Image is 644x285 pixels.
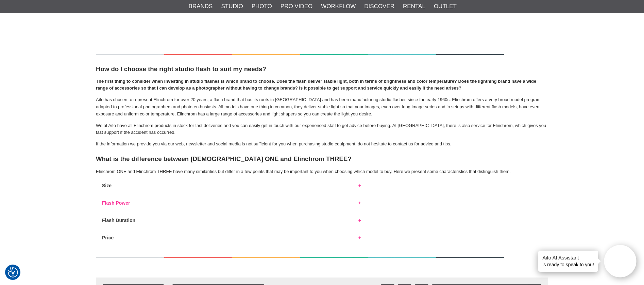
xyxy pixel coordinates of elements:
[542,254,594,261] h4: Aifo AI Assistant
[8,266,18,279] button: Consent Preferences
[96,214,367,223] button: Flash Duration
[96,96,548,117] p: Aifo has chosen to represent Elinchrom for over 20 years, a flash brand that has its roots in [GE...
[96,179,367,188] button: Size
[538,251,598,272] div: is ready to speak to you!
[96,232,367,240] button: Price
[221,2,243,11] a: Studio
[189,2,213,11] a: Brands
[403,2,425,11] a: Rental
[102,235,114,240] strong: Price
[102,218,135,223] strong: Flash Duration
[96,65,548,74] h3: How do I choose the right studio flash to suit my needs?
[8,267,18,278] img: Revisit consent button
[102,183,112,188] strong: Size
[96,122,548,137] p: We at Aifo have all Elinchrom products in stock for fast deliveries and you can easily get in tou...
[96,141,548,148] p: If the information we provide you via our web, newsletter and social media is not sufficient for ...
[434,2,457,11] a: Outlet
[96,197,367,206] button: Flash Power
[252,2,272,11] a: Photo
[281,2,312,11] a: Pro Video
[321,2,356,11] a: Workflow
[96,155,548,163] h3: What is the difference between [DEMOGRAPHIC_DATA] ONE and Elinchrom THREE?
[364,2,394,11] a: Discover
[96,54,504,55] img: Presentation av Elinchrom ONE och THREE
[102,200,130,206] strong: Flash Power
[96,168,548,175] p: Elinchrom ONE and Elinchrom THREE have many similarities but differ in a few points that may be i...
[96,257,504,258] img: Presentation av Elinchrom ONE och THREE
[96,79,536,91] strong: The first thing to consider when investing in studio flashes is which brand to choose. Does the f...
